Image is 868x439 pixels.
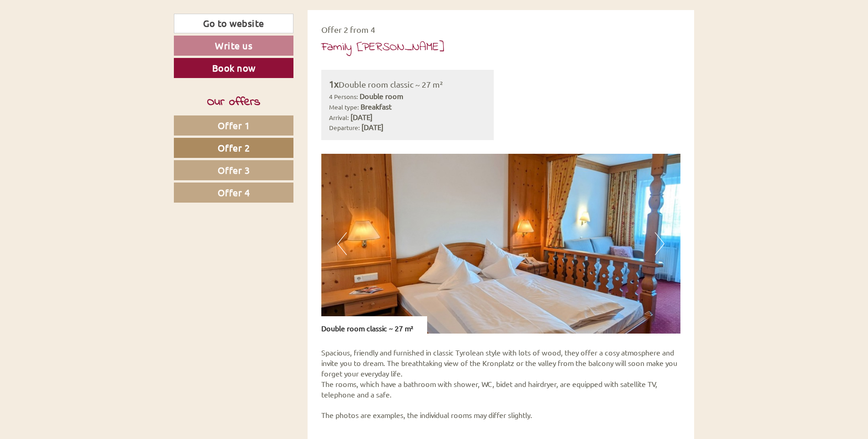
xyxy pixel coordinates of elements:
[350,112,372,121] b: [DATE]
[174,14,293,33] a: Go to website
[163,7,196,22] div: [DATE]
[321,39,444,56] div: Family [PERSON_NAME]
[329,92,358,100] small: 4 Persons:
[329,103,359,111] small: Meal type:
[321,154,681,334] img: image
[329,123,360,131] small: Departure:
[655,232,664,255] button: Next
[218,164,250,176] span: Offer 3
[218,120,250,131] span: Offer 1
[337,232,347,255] button: Previous
[360,91,403,100] b: Double room
[174,36,293,56] a: Write us
[329,78,339,89] b: 1x
[253,26,346,34] div: You
[248,25,353,52] div: Hello, how can we help you?
[361,122,383,131] b: [DATE]
[218,142,250,153] span: Offer 2
[361,102,392,111] b: Breakfast
[174,94,293,111] div: Our offers
[253,44,346,51] small: 09:29
[329,113,349,121] small: Arrival:
[309,236,360,256] button: Send
[329,78,486,91] div: Double room classic ~ 27 m²
[321,25,375,34] span: Offer 2 from 4
[174,58,293,78] a: Book now
[218,187,250,198] span: Offer 4
[321,316,427,334] div: Double room classic ~ 27 m²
